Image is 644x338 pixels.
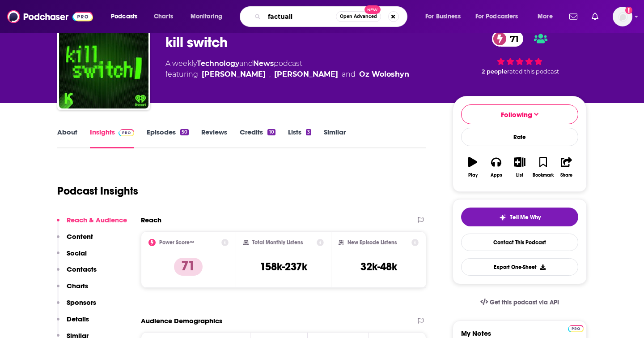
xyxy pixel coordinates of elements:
[425,10,461,23] span: For Business
[57,184,138,198] h1: Podcast Insights
[359,69,409,80] div: Oz Woloshyn
[560,173,572,178] div: Share
[491,173,502,178] div: Apps
[508,151,531,183] button: List
[588,9,602,24] a: Show notifications dropdown
[165,58,409,80] div: A weekly podcast
[239,59,253,68] span: and
[57,315,89,331] button: Details
[154,10,173,23] span: Charts
[625,7,632,14] svg: Add a profile image
[510,214,541,221] span: Tell Me Why
[538,10,553,23] span: More
[252,239,303,246] h2: Total Monthly Listens
[159,239,194,246] h2: Power Score™
[306,129,311,135] div: 3
[90,128,134,148] a: InsightsPodchaser Pro
[191,10,222,23] span: Monitoring
[501,31,523,47] span: 71
[67,298,96,307] p: Sponsors
[67,232,93,241] p: Content
[57,298,96,315] button: Sponsors
[533,173,554,178] div: Bookmark
[141,216,161,224] h2: Reach
[274,69,338,80] div: [PERSON_NAME]
[468,173,478,178] div: Play
[197,59,239,68] a: Technology
[288,128,311,148] a: Lists3
[516,173,523,178] div: List
[501,110,532,119] span: Following
[555,151,578,183] button: Share
[67,249,87,257] p: Social
[568,325,584,332] img: Podchaser Pro
[57,282,88,298] button: Charts
[111,10,137,23] span: Podcasts
[342,69,356,80] span: and
[324,128,346,148] a: Similar
[492,31,523,47] a: 71
[57,249,87,265] button: Social
[484,151,508,183] button: Apps
[260,260,307,273] h3: 158k-237k
[202,69,266,80] a: Dexter Thomas
[475,10,518,23] span: For Podcasters
[461,258,578,276] button: Export One-Sheet
[364,5,381,14] span: New
[499,214,506,221] img: tell me why sparkle
[360,260,397,273] h3: 32k-48k
[613,7,632,26] span: Logged in as heidiv
[507,68,559,75] span: rated this podcast
[461,128,578,146] div: Rate
[165,69,409,80] span: featuring
[340,14,377,19] span: Open Advanced
[461,151,484,183] button: Play
[147,128,189,148] a: Episodes50
[248,6,416,27] div: Search podcasts, credits, & more...
[240,128,275,148] a: Credits10
[201,128,227,148] a: Reviews
[57,265,97,282] button: Contacts
[269,69,271,80] span: ,
[482,68,507,75] span: 2 people
[174,258,203,276] p: 71
[180,129,189,135] div: 50
[336,11,381,22] button: Open AdvancedNew
[141,316,222,325] h2: Audience Demographics
[461,104,578,124] button: Following
[119,129,134,136] img: Podchaser Pro
[531,151,555,183] button: Bookmark
[105,9,149,24] button: open menu
[566,9,581,24] a: Show notifications dropdown
[473,291,566,313] a: Get this podcast via API
[253,59,274,68] a: News
[67,216,127,224] p: Reach & Audience
[67,315,89,323] p: Details
[613,7,632,26] button: Show profile menu
[67,282,88,290] p: Charts
[57,128,77,148] a: About
[470,9,531,24] button: open menu
[461,208,578,226] button: tell me why sparkleTell Me Why
[67,265,97,273] p: Contacts
[267,129,275,135] div: 10
[453,25,587,81] div: 71 2 peoplerated this podcast
[347,239,397,246] h2: New Episode Listens
[7,8,93,25] img: Podchaser - Follow, Share and Rate Podcasts
[419,9,472,24] button: open menu
[148,9,178,24] a: Charts
[59,19,148,108] img: kill switch
[490,299,559,306] span: Get this podcast via API
[613,7,632,26] img: User Profile
[57,232,93,249] button: Content
[461,234,578,251] a: Contact This Podcast
[184,9,234,24] button: open menu
[264,9,336,24] input: Search podcasts, credits, & more...
[57,216,127,232] button: Reach & Audience
[568,324,584,332] a: Pro website
[531,9,564,24] button: open menu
